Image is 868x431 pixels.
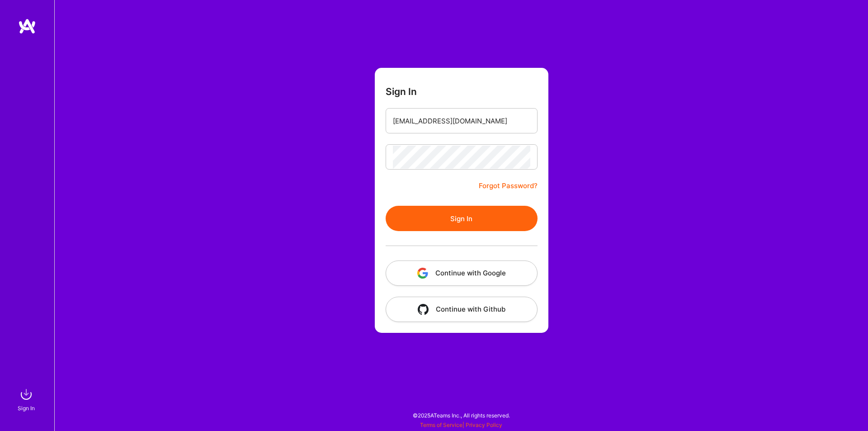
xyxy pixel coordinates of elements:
[386,86,417,97] h3: Sign In
[19,385,35,413] a: sign inSign In
[18,18,36,34] img: logo
[386,206,538,231] button: Sign In
[420,422,462,428] a: Terms of Service
[479,180,538,191] a: Forgot Password?
[418,304,429,315] img: icon
[386,260,538,286] button: Continue with Google
[18,403,35,413] div: Sign In
[386,297,538,322] button: Continue with Github
[54,404,868,426] div: © 2025 ATeams Inc., All rights reserved.
[466,422,502,428] a: Privacy Policy
[393,109,530,133] input: Email...
[17,385,35,403] img: sign in
[420,422,502,428] span: |
[417,268,428,279] img: icon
